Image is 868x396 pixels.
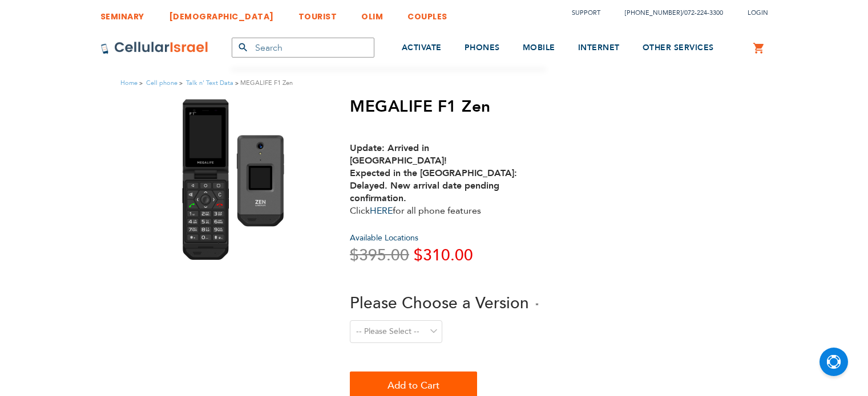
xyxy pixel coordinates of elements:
[625,9,682,17] a: [PHONE_NUMBER]
[350,232,418,243] a: Available Locations
[169,3,274,24] a: [DEMOGRAPHIC_DATA]
[613,5,723,21] li: /
[572,9,600,17] a: Support
[350,129,527,217] div: Click for all phone features
[523,42,555,53] span: MOBILE
[100,3,144,24] a: SEMINARY
[465,42,500,53] span: PHONES
[370,205,393,217] a: HERE
[146,79,177,87] a: Cell phone
[414,244,473,266] span: $310.00
[748,9,768,17] span: Login
[407,3,447,24] a: COUPLES
[232,38,374,58] input: Search
[173,97,298,262] img: MEGALIFE F1 Zen
[350,292,529,314] span: Please Choose a Version
[643,42,714,53] span: OTHER SERVICES
[100,41,209,55] img: Cellular Israel Logo
[684,9,723,17] a: 072-224-3300
[350,97,539,116] h1: MEGALIFE F1 Zen
[233,77,293,88] li: MEGALIFE F1 Zen
[578,27,620,70] a: INTERNET
[523,27,555,70] a: MOBILE
[402,42,442,53] span: ACTIVATE
[350,244,409,266] span: $395.00
[578,42,620,53] span: INTERNET
[402,27,442,70] a: ACTIVATE
[465,27,500,70] a: PHONES
[643,27,714,70] a: OTHER SERVICES
[350,142,517,205] strong: Update: Arrived in [GEOGRAPHIC_DATA]! Expected in the [GEOGRAPHIC_DATA]: Delayed. New arrival dat...
[120,79,138,87] a: Home
[298,3,337,24] a: TOURIST
[361,3,383,24] a: OLIM
[186,79,233,87] a: Talk n' Text Data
